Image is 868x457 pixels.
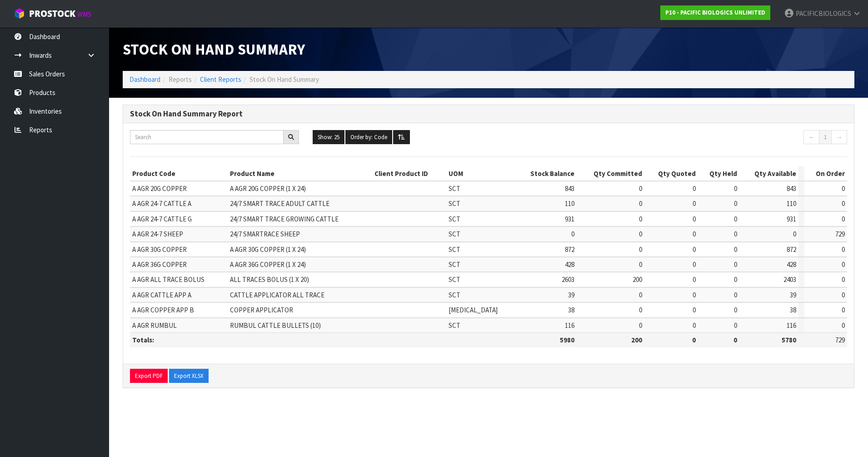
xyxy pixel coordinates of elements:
[734,184,737,193] span: 0
[169,369,209,383] button: Export XLSX
[571,230,574,238] span: 0
[313,130,344,145] button: Show: 25
[633,275,642,284] span: 200
[790,306,796,314] span: 38
[678,130,847,147] nav: Page navigation
[230,245,306,254] span: A AGR 30G COPPER (1 X 24)
[568,291,574,299] span: 39
[130,369,168,383] button: Export PDF
[169,75,192,84] span: Reports
[842,215,845,223] span: 0
[831,130,847,145] a: →
[693,245,696,254] span: 0
[132,199,191,208] span: A AGR 24-7 CATTLE A
[514,166,576,181] th: Stock Balance
[132,260,187,269] span: A AGR 36G COPPER
[568,306,574,314] span: 38
[804,166,847,181] th: On Order
[819,130,832,145] a: 1
[692,336,696,344] strong: 0
[639,291,642,299] span: 0
[200,75,241,84] a: Client Reports
[130,110,847,118] h3: Stock On Hand Summary Report
[132,230,183,238] span: A AGR 24-7 SHEEP
[693,230,696,238] span: 0
[230,275,309,284] span: ALL TRACES BOLUS (1 X 20)
[230,321,321,330] span: RUMBUL CATTLE BULLETS (10)
[842,291,845,299] span: 0
[639,306,642,314] span: 0
[565,199,574,208] span: 110
[230,199,329,208] span: 24/7 SMART TRACE ADULT CATTLE
[449,245,460,254] span: SCT
[130,130,284,144] input: Search
[345,130,392,145] button: Order by: Code
[565,245,574,254] span: 872
[782,336,796,344] strong: 5780
[449,306,498,314] span: [MEDICAL_DATA]
[560,336,574,344] strong: 5980
[449,321,460,330] span: SCT
[132,336,154,344] strong: Totals:
[230,291,324,299] span: CATTLE APPLICATOR ALL TRACE
[734,291,737,299] span: 0
[693,291,696,299] span: 0
[639,321,642,330] span: 0
[803,130,819,145] a: ←
[693,260,696,269] span: 0
[842,260,845,269] span: 0
[230,306,293,314] span: COPPER APPLICATOR
[29,8,75,20] span: ProStock
[130,166,228,181] th: Product Code
[734,321,737,330] span: 0
[639,260,642,269] span: 0
[565,215,574,223] span: 931
[449,275,460,284] span: SCT
[132,215,192,223] span: A AGR 24-7 CATTLE G
[835,336,845,344] span: 729
[130,75,160,84] a: Dashboard
[693,184,696,193] span: 0
[733,336,737,344] strong: 0
[230,184,306,193] span: A AGR 20G COPPER (1 X 24)
[449,291,460,299] span: SCT
[842,306,845,314] span: 0
[693,306,696,314] span: 0
[249,75,319,84] span: Stock On Hand Summary
[665,9,765,16] strong: P10 - PACIFIC BIOLOGICS UNLIMITED
[793,230,796,238] span: 0
[562,275,574,284] span: 2603
[787,215,796,223] span: 931
[734,260,737,269] span: 0
[644,166,698,181] th: Qty Quoted
[565,184,574,193] span: 843
[698,166,739,181] th: Qty Held
[565,260,574,269] span: 428
[372,166,446,181] th: Client Product ID
[639,199,642,208] span: 0
[449,199,460,208] span: SCT
[693,275,696,284] span: 0
[787,184,796,193] span: 843
[565,321,574,330] span: 116
[639,215,642,223] span: 0
[123,40,305,59] span: Stock On Hand Summary
[835,230,845,238] span: 729
[631,336,642,344] strong: 200
[77,10,91,19] small: WMS
[842,275,845,284] span: 0
[446,166,514,181] th: UOM
[842,245,845,254] span: 0
[230,230,300,238] span: 24/7 SMARTRACE SHEEP
[14,8,25,19] img: cube-alt.png
[734,230,737,238] span: 0
[230,260,306,269] span: A AGR 36G COPPER (1 X 24)
[842,321,845,330] span: 0
[693,321,696,330] span: 0
[132,306,194,314] span: A AGR COPPER APP B
[693,199,696,208] span: 0
[693,215,696,223] span: 0
[132,321,177,330] span: A AGR RUMBUL
[787,245,796,254] span: 872
[734,215,737,223] span: 0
